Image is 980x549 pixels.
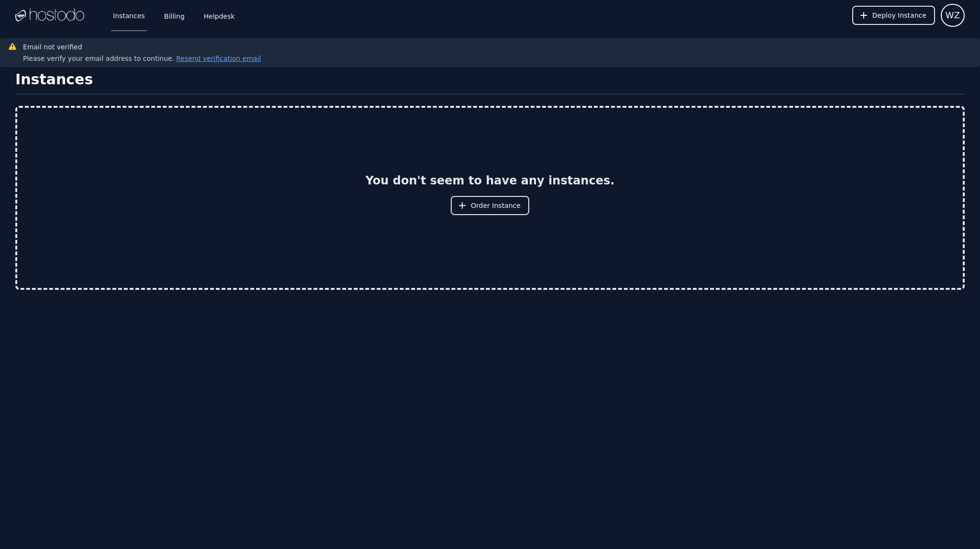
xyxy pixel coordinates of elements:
[23,42,261,52] h3: Email not verified
[946,9,960,22] span: WZ
[941,4,965,27] button: User menu
[23,54,261,63] div: Please verify your email address to continue.
[15,8,84,23] img: Logo
[451,196,529,215] button: Order Instance
[872,11,926,20] span: Deploy Instance
[366,173,615,188] h2: You don't seem to have any instances.
[174,54,261,63] button: Resend verification email
[852,6,935,25] button: Deploy Instance
[15,71,965,94] h1: Instances
[471,201,521,210] span: Order Instance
